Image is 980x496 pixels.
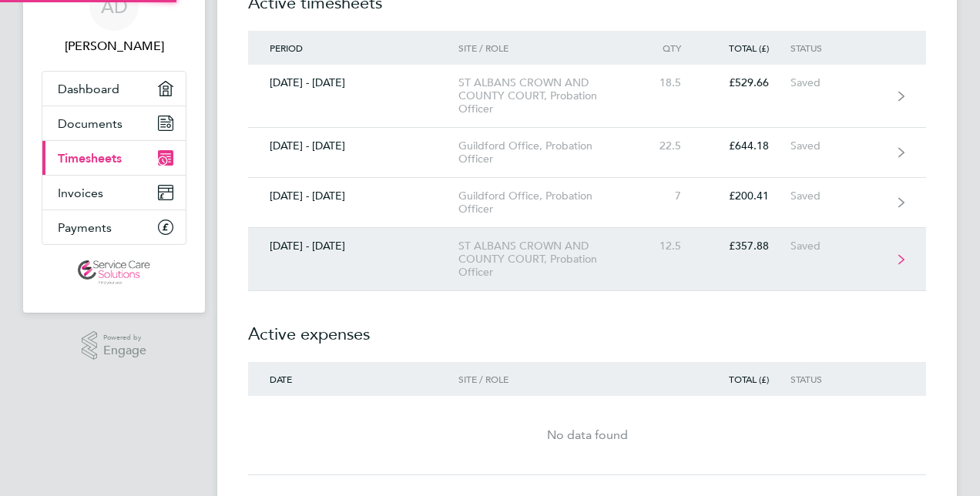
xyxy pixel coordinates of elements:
div: £644.18 [703,139,790,152]
a: [DATE] - [DATE]Guildford Office, Probation Officer22.5£644.18Saved [248,128,926,178]
a: Powered byEngage [82,331,147,360]
div: [DATE] - [DATE] [248,139,458,152]
div: ST ALBANS CROWN AND COUNTY COURT, Probation Officer [458,240,635,279]
span: Dashboard [58,82,119,96]
div: Total (£) [703,374,790,384]
div: Total (£) [703,42,790,53]
div: £357.88 [703,240,790,253]
a: [DATE] - [DATE]ST ALBANS CROWN AND COUNTY COURT, Probation Officer12.5£357.88Saved [248,228,926,291]
div: Site / Role [458,42,635,53]
div: 18.5 [635,76,703,89]
div: Qty [635,42,703,53]
div: Status [790,42,885,53]
div: 22.5 [635,139,703,152]
div: Guildford Office, Probation Officer [458,189,635,216]
a: Go to home page [42,260,186,285]
div: Saved [790,76,885,89]
div: [DATE] - [DATE] [248,189,458,203]
img: servicecare-logo-retina.png [78,260,150,285]
div: [DATE] - [DATE] [248,240,458,253]
div: No data found [248,426,926,444]
a: Payments [42,210,186,244]
div: Saved [790,139,885,152]
span: Invoices [58,186,103,200]
span: Period [270,42,303,54]
a: Dashboard [42,72,186,106]
div: £200.41 [703,189,790,203]
a: [DATE] - [DATE]Guildford Office, Probation Officer7£200.41Saved [248,178,926,228]
a: [DATE] - [DATE]ST ALBANS CROWN AND COUNTY COURT, Probation Officer18.5£529.66Saved [248,65,926,128]
div: Guildford Office, Probation Officer [458,139,635,166]
div: £529.66 [703,76,790,89]
span: Timesheets [58,151,122,166]
span: Engage [103,344,146,357]
h2: Active expenses [248,291,926,362]
div: Saved [790,189,885,203]
div: Date [248,374,458,384]
span: Powered by [103,331,146,344]
a: Timesheets [42,141,186,175]
div: ST ALBANS CROWN AND COUNTY COURT, Probation Officer [458,76,635,116]
div: 12.5 [635,240,703,253]
div: Site / Role [458,374,635,384]
div: [DATE] - [DATE] [248,76,458,89]
span: Payments [58,220,112,235]
span: Documents [58,116,123,131]
a: Documents [42,106,186,140]
a: Invoices [42,176,186,209]
div: Saved [790,240,885,253]
span: Alicia Diyyo [42,37,186,55]
div: Status [790,374,885,384]
div: 7 [635,189,703,203]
